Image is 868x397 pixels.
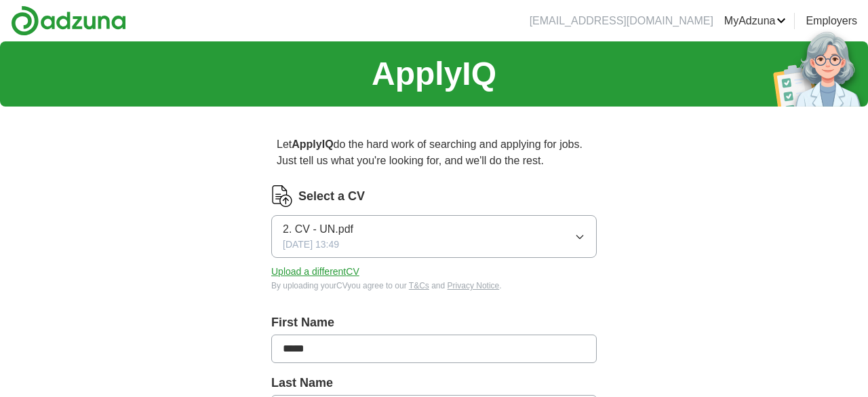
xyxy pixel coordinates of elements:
[530,13,713,29] li: [EMAIL_ADDRESS][DOMAIN_NAME]
[409,281,429,290] a: T&Cs
[271,314,597,332] label: First Name
[271,265,359,279] button: Upload a differentCV
[271,280,597,292] div: By uploading your CV you agree to our and .
[271,374,597,392] label: Last Name
[271,185,293,207] img: CV Icon
[292,138,333,150] strong: ApplyIQ
[283,238,339,252] span: [DATE] 13:49
[448,281,500,290] a: Privacy Notice
[271,215,597,258] button: 2. CV - UN.pdf[DATE] 13:49
[283,221,353,238] span: 2. CV - UN.pdf
[372,50,496,98] h1: ApplyIQ
[298,187,365,206] label: Select a CV
[724,13,787,29] a: MyAdzuna
[271,131,597,174] p: Let do the hard work of searching and applying for jobs. Just tell us what you're looking for, an...
[806,13,857,29] a: Employers
[11,5,126,36] img: Adzuna logo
